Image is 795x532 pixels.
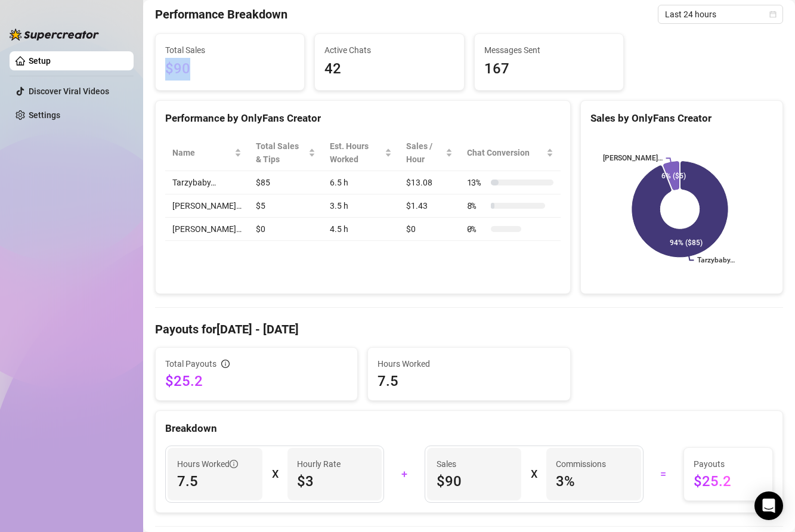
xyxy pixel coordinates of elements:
[165,218,249,241] td: [PERSON_NAME]…
[177,472,253,491] span: 7.5
[556,472,632,491] span: 3 %
[10,29,99,41] img: logo-BBDzfeDw.svg
[467,146,544,159] span: Chat Conversion
[406,140,443,166] span: Sales / Hour
[697,256,735,265] text: Tarzybaby…
[165,171,249,194] td: Tarzybaby…
[378,372,560,391] span: 7.5
[165,44,295,57] span: Total Sales
[323,171,400,194] td: 6.5 h
[651,465,676,484] div: =
[323,218,400,241] td: 4.5 h
[324,44,454,57] span: Active Chats
[249,135,323,171] th: Total Sales & Tips
[399,135,459,171] th: Sales / Hour
[754,491,783,520] div: Open Intercom Messenger
[272,465,278,484] div: X
[297,457,341,471] article: Hourly Rate
[155,321,783,338] h4: Payouts for [DATE] - [DATE]
[177,457,238,471] span: Hours Worked
[330,140,383,166] div: Est. Hours Worked
[460,135,561,171] th: Chat Conversion
[172,146,232,159] span: Name
[165,357,216,370] span: Total Payouts
[256,140,306,166] span: Total Sales & Tips
[467,176,486,189] span: 13 %
[323,194,400,218] td: 3.5 h
[467,222,486,236] span: 0 %
[324,58,454,81] span: 42
[556,457,606,471] article: Commissions
[437,457,512,471] span: Sales
[399,171,459,194] td: $13.08
[29,86,109,96] a: Discover Viral Videos
[769,11,777,18] span: calendar
[399,218,459,241] td: $0
[29,56,51,66] a: Setup
[29,110,60,120] a: Settings
[165,135,249,171] th: Name
[165,194,249,218] td: [PERSON_NAME]…
[230,460,238,468] span: info-circle
[378,357,560,370] span: Hours Worked
[437,472,512,491] span: $90
[399,194,459,218] td: $1.43
[165,372,348,391] span: $25.2
[165,110,561,126] div: Performance by OnlyFans Creator
[484,58,614,81] span: 167
[694,472,763,491] span: $25.2
[165,420,773,437] div: Breakdown
[221,360,230,368] span: info-circle
[249,218,323,241] td: $0
[155,6,287,23] h4: Performance Breakdown
[484,44,614,57] span: Messages Sent
[249,171,323,194] td: $85
[665,5,776,23] span: Last 24 hours
[297,472,373,491] span: $3
[391,465,417,484] div: +
[590,110,773,126] div: Sales by OnlyFans Creator
[694,457,763,471] span: Payouts
[467,199,486,212] span: 8 %
[249,194,323,218] td: $5
[602,154,662,162] text: [PERSON_NAME]…
[165,58,295,81] span: $90
[531,465,537,484] div: X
